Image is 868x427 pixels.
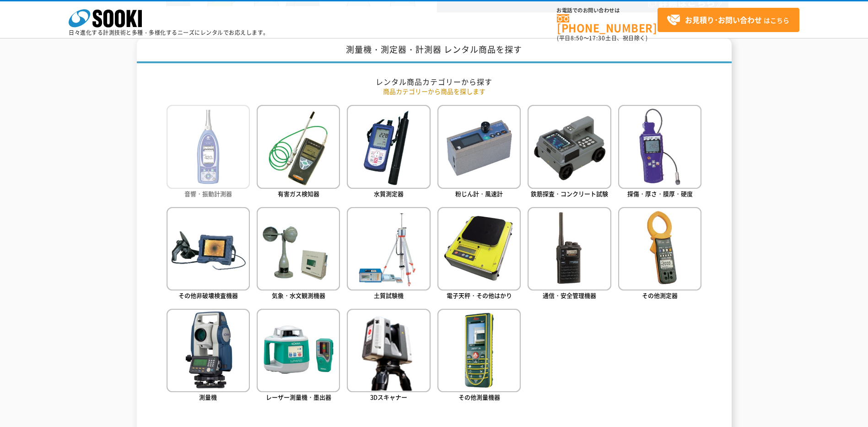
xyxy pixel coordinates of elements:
[257,207,340,290] img: 気象・水文観測機器
[557,8,658,13] span: お電話でのお問い合わせは
[437,105,521,188] img: 粉じん計・風速計
[347,309,430,404] a: 3Dスキャナー
[167,77,702,87] h2: レンタル商品カテゴリーから探す
[167,309,250,404] a: 測量機
[347,207,430,302] a: 土質試験機
[257,207,340,302] a: 気象・水文観測機器
[167,87,702,96] p: 商品カテゴリーから商品を探します
[370,393,407,401] span: 3Dスキャナー
[266,393,331,401] span: レーザー測量機・墨出器
[543,291,596,300] span: 通信・安全管理機器
[374,291,404,300] span: 土質試験機
[257,105,340,188] img: 有害ガス検知器
[571,34,583,42] span: 8:50
[347,207,430,290] img: 土質試験機
[167,309,250,392] img: 測量機
[528,105,611,200] a: 鉄筋探査・コンクリート試験
[618,105,701,200] a: 探傷・厚さ・膜厚・硬度
[627,189,693,198] span: 探傷・厚さ・膜厚・硬度
[618,207,701,302] a: その他測定器
[437,105,521,200] a: 粉じん計・風速計
[257,309,340,404] a: レーザー測量機・墨出器
[658,8,799,32] a: お見積り･お問い合わせはこちら
[199,393,217,401] span: 測量機
[278,189,319,198] span: 有害ガス検知器
[589,34,605,42] span: 17:30
[167,207,250,290] img: その他非破壊検査機器
[447,291,512,300] span: 電子天秤・その他はかり
[257,309,340,392] img: レーザー測量機・墨出器
[618,207,701,290] img: その他測定器
[347,309,430,392] img: 3Dスキャナー
[455,189,503,198] span: 粉じん計・風速計
[437,309,521,392] img: その他測量機器
[69,30,269,35] p: 日々進化する計測技術と多種・多様化するニーズにレンタルでお応えします。
[178,291,238,300] span: その他非破壊検査機器
[557,14,658,33] a: [PHONE_NUMBER]
[184,189,232,198] span: 音響・振動計測器
[557,34,647,42] span: (平日 ～ 土日、祝日除く)
[437,309,521,404] a: その他測量機器
[528,207,611,290] img: 通信・安全管理機器
[257,105,340,200] a: 有害ガス検知器
[167,105,250,200] a: 音響・振動計測器
[137,38,732,63] h1: 測量機・測定器・計測器 レンタル商品を探す
[437,207,521,290] img: 電子天秤・その他はかり
[272,291,325,300] span: 気象・水文観測機器
[347,105,430,188] img: 水質測定器
[347,105,430,200] a: 水質測定器
[531,189,608,198] span: 鉄筋探査・コンクリート試験
[167,105,250,188] img: 音響・振動計測器
[685,14,762,25] strong: お見積り･お問い合わせ
[642,291,678,300] span: その他測定器
[528,207,611,302] a: 通信・安全管理機器
[437,207,521,302] a: 電子天秤・その他はかり
[167,207,250,302] a: その他非破壊検査機器
[528,105,611,188] img: 鉄筋探査・コンクリート試験
[458,393,500,401] span: その他測量機器
[667,13,789,27] span: はこちら
[374,189,404,198] span: 水質測定器
[618,105,701,188] img: 探傷・厚さ・膜厚・硬度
